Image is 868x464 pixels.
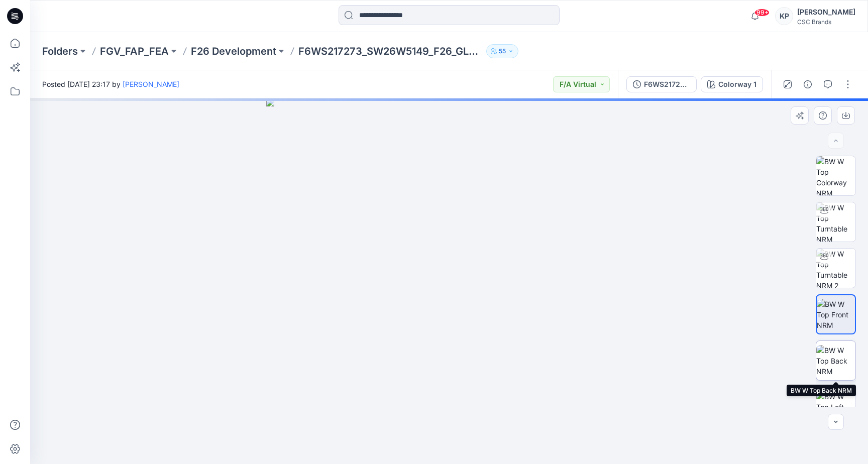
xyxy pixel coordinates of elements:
div: Colorway 1 [718,79,756,90]
img: BW W Top Back NRM [816,345,855,377]
img: BW W Top Colorway NRM [816,156,855,195]
p: F6WS217273_SW26W5149_F26_GLACT_VFA2 [298,44,482,58]
div: KP [775,7,793,25]
img: BW W Top Turntable NRM [816,202,855,242]
div: CSC Brands [797,18,855,26]
p: 55 [499,46,506,57]
div: F6WS217273_SW26W5149_F26_GLACT_VFA2 [644,79,690,90]
img: BW W Top Turntable NRM 2 [816,249,855,288]
div: [PERSON_NAME] [797,6,855,18]
button: 55 [486,44,518,58]
span: Posted [DATE] 23:17 by [42,79,179,89]
img: eyJhbGciOiJIUzI1NiIsImtpZCI6IjAiLCJzbHQiOiJzZXMiLCJ0eXAiOiJKV1QifQ.eyJkYXRhIjp7InR5cGUiOiJzdG9yYW... [266,98,632,464]
img: BW W Top Left NRM [816,391,855,423]
img: BW W Top Front NRM [817,299,855,330]
a: Folders [42,44,78,58]
a: [PERSON_NAME] [123,80,179,88]
button: Colorway 1 [701,76,763,92]
a: FGV_FAP_FEA [100,44,169,58]
span: 99+ [754,9,770,17]
button: F6WS217273_SW26W5149_F26_GLACT_VFA2 [626,76,697,92]
a: F26 Development [191,44,276,58]
button: Details [800,76,816,92]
